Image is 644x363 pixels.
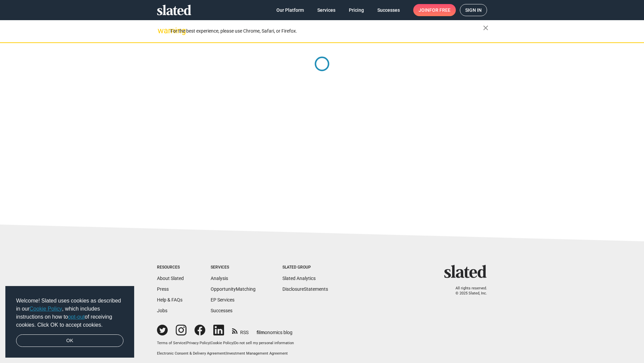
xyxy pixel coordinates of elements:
[157,286,169,292] a: Press
[233,341,234,345] span: |
[158,27,166,35] mat-icon: warning
[482,24,490,32] mat-icon: close
[211,265,256,270] div: Services
[372,4,405,16] a: Successes
[448,286,487,296] p: All rights reserved. © 2025 Slated, Inc.
[157,276,184,281] a: About Slated
[271,4,309,16] a: Our Platform
[276,4,304,16] span: Our Platform
[282,265,328,270] div: Slated Group
[349,4,364,16] span: Pricing
[429,4,450,16] span: for free
[211,297,234,302] a: EP Services
[282,276,316,281] a: Slated Analytics
[257,330,265,335] span: film
[157,351,225,356] a: Electronic Consent & Delivery Agreement
[343,4,369,16] a: Pricing
[157,308,167,313] a: Jobs
[312,4,341,16] a: Services
[211,276,228,281] a: Analysis
[282,286,328,292] a: DisclosureStatements
[413,4,456,16] a: Joinfor free
[317,4,335,16] span: Services
[5,286,134,358] div: cookieconsent
[465,4,482,16] span: Sign in
[157,341,185,345] a: Terms of Service
[211,341,233,345] a: Cookie Policy
[226,351,288,356] a: Investment Management Agreement
[225,351,226,356] span: |
[257,324,292,336] a: filmonomics blog
[16,334,123,347] a: dismiss cookie message
[16,297,123,329] span: Welcome! Slated uses cookies as described in our , which includes instructions on how to of recei...
[30,306,62,312] a: Cookie Policy
[419,4,450,16] span: Join
[210,341,211,345] span: |
[157,265,184,270] div: Resources
[170,27,483,36] div: For the best experience, please use Chrome, Safari, or Firefox.
[377,4,400,16] span: Successes
[211,286,256,292] a: OpportunityMatching
[232,325,249,336] a: RSS
[186,341,210,345] a: Privacy Policy
[211,308,232,313] a: Successes
[185,341,186,345] span: |
[68,314,85,320] a: opt-out
[460,4,487,16] a: Sign in
[157,297,182,302] a: Help & FAQs
[234,341,294,346] button: Do not sell my personal information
